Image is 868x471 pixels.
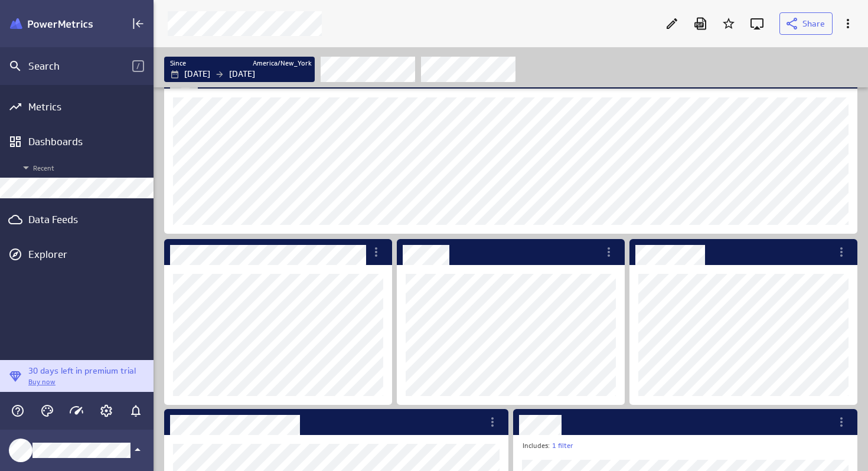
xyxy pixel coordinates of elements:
[690,14,710,34] div: Download as PDF
[28,213,125,226] div: Data Feeds
[10,18,93,30] img: Klipfolio PowerMetrics Banner
[831,242,851,262] div: More actions
[366,242,386,262] div: More actions
[37,401,57,421] div: Themes
[8,401,28,421] div: Help & PowerMetrics Assistant
[128,14,148,34] div: Collapse
[831,412,851,432] div: More actions
[629,239,857,405] div: Dashboard Widget
[229,68,255,80] p: [DATE]
[164,57,315,82] div: Jan 01 2025 to Aug 30 2025 America/New_York (GMT-4:00)
[154,87,868,471] div: Dashboard content with 13 widgets
[28,365,136,377] p: 30 days left in premium trial
[662,14,682,34] div: Edit
[40,404,54,418] svg: Themes
[599,242,619,262] div: More actions
[19,161,148,175] span: Recent
[164,56,857,82] div: Filters
[70,404,84,418] svg: Usage
[253,58,312,68] label: America/New_York
[838,14,858,34] div: More actions
[170,58,186,68] label: Since
[397,239,625,405] div: Dashboard Widget
[747,14,767,34] div: Enter fullscreen mode
[482,412,502,432] div: More actions
[164,57,315,82] div: SinceAmerica/New_York[DATE][DATE]
[719,14,739,34] div: Add to Starred
[164,63,857,234] div: Dashboard Widget
[132,60,144,72] span: /
[523,441,550,451] p: Includes:
[28,60,132,73] div: Search
[802,18,825,29] span: Share
[184,68,210,80] p: [DATE]
[552,441,573,451] a: 1 filter
[126,401,146,421] div: Notifications
[28,135,125,148] div: Dashboards
[99,404,113,418] svg: Account and settings
[96,401,116,421] div: Account and settings
[28,377,136,387] p: Buy now
[28,248,151,261] div: Explorer
[321,57,415,82] div: Account Type Filter control
[779,12,833,35] button: Share
[28,100,125,113] div: Metrics
[164,239,392,405] div: Dashboard Widget
[421,57,515,82] div: Account Sub Type Filter control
